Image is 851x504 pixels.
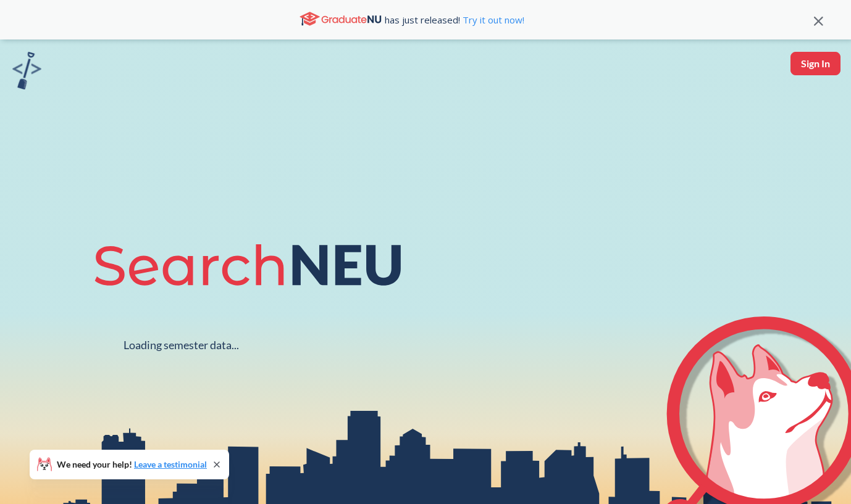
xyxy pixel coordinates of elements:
img: sandbox logo [12,52,41,89]
button: Sign In [790,52,841,75]
a: Try it out now! [460,14,524,26]
div: Loading semester data... [124,338,239,352]
a: sandbox logo [12,52,41,93]
span: We need your help! [57,460,207,469]
a: Leave a testimonial [134,459,207,469]
span: has just released! [385,13,524,27]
